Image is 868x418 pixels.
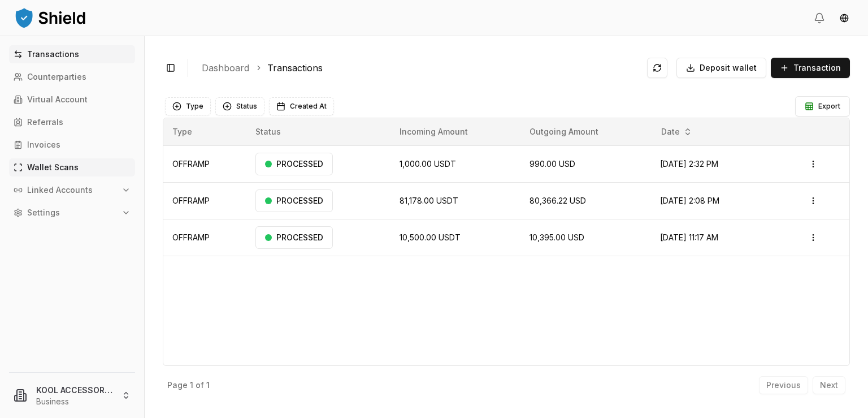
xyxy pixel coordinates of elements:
button: Deposit wallet [676,58,766,78]
p: Invoices [27,141,60,149]
span: 10,395.00 USD [530,232,584,242]
p: Virtual Account [27,96,88,104]
a: Counterparties [9,68,135,86]
button: KOOL ACCESSORIES LLCBusiness [5,377,140,413]
a: Dashboard [202,61,249,75]
td: OFFRAMP [163,145,246,182]
span: [DATE] 11:17 AM [660,232,718,242]
button: Type [165,97,211,115]
th: Type [163,118,246,145]
a: Transactions [267,61,323,75]
button: Settings [9,204,135,222]
th: Status [246,118,390,145]
a: Virtual Account [9,91,135,109]
p: of [196,381,204,389]
span: Deposit wallet [700,62,757,74]
p: Referrals [27,118,63,126]
p: Wallet Scans [27,163,79,171]
p: Page [167,381,188,389]
span: 81,178.00 USDT [400,196,458,205]
img: ShieldPay Logo [14,6,87,29]
a: Referrals [9,113,135,131]
div: PROCESSED [255,153,333,175]
td: OFFRAMP [163,219,246,256]
div: PROCESSED [255,189,333,212]
button: Transaction [771,58,850,78]
th: Outgoing Amount [520,118,652,145]
p: KOOL ACCESSORIES LLC [36,384,112,396]
span: 1,000.00 USDT [400,159,456,169]
span: 990.00 USD [530,159,575,169]
a: Invoices [9,136,135,154]
button: Export [795,96,850,117]
span: Created At [290,102,327,111]
p: Linked Accounts [27,186,93,194]
span: 80,366.22 USD [530,196,586,205]
button: Date [657,123,697,141]
a: Wallet Scans [9,158,135,176]
p: Business [36,396,112,407]
a: Transactions [9,45,135,63]
div: PROCESSED [255,226,333,249]
nav: breadcrumb [202,61,638,75]
p: 1 [206,381,210,389]
span: [DATE] 2:08 PM [660,196,719,205]
span: 10,500.00 USDT [400,232,461,242]
td: OFFRAMP [163,182,246,219]
p: Transactions [27,50,79,58]
th: Incoming Amount [390,118,520,145]
button: Status [215,97,264,115]
button: Created At [269,97,334,115]
span: Transaction [793,62,841,74]
span: [DATE] 2:32 PM [660,159,718,169]
button: Linked Accounts [9,181,135,199]
p: Settings [27,209,60,217]
p: Counterparties [27,73,86,81]
p: 1 [190,381,193,389]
